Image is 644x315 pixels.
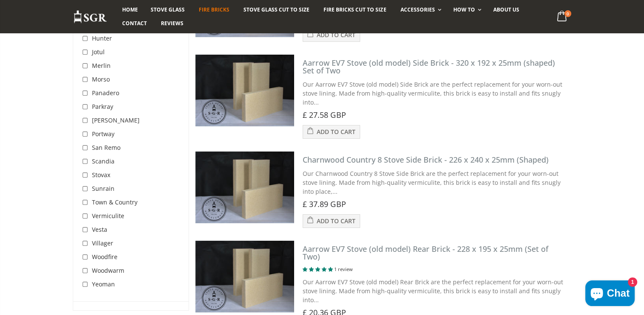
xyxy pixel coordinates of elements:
[303,125,360,139] button: Add to Cart
[92,184,114,192] span: Sunrain
[92,225,107,233] span: Vesta
[92,253,117,261] span: Woodfire
[155,17,190,30] a: Reviews
[303,244,548,262] a: Aarrow EV7 Stove (old model) Rear Brick - 228 x 195 x 25mm (Set of Two)
[493,6,519,13] span: About us
[317,128,355,136] span: Add to Cart
[92,212,124,220] span: Vermiculite
[92,130,114,138] span: Portway
[92,171,110,179] span: Stovax
[92,89,119,97] span: Panadero
[92,266,124,274] span: Woodwarm
[564,10,571,17] span: 0
[303,277,567,304] div: Our Aarrow EV7 Stove (old model) Rear Brick are the perfect replacement for your worn-out stove l...
[447,3,486,17] a: How To
[92,280,115,288] span: Yeoman
[92,239,113,247] span: Villager
[303,80,567,107] div: Our Aarrow EV7 Stove (old model) Side Brick are the perfect replacement for your worn-out stove l...
[92,61,111,70] span: Merlin
[400,6,435,13] span: Accessories
[122,20,147,27] span: Contact
[151,6,185,13] span: Stove Glass
[323,6,386,13] span: Fire Bricks Cut To Size
[303,266,334,272] span: 5.00 stars
[394,3,445,17] a: Accessories
[92,157,114,165] span: Scandia
[92,48,105,56] span: Jotul
[334,266,353,272] span: 1 review
[92,34,112,42] span: Hunter
[303,155,549,165] a: Charnwood Country 8 Stove Side Brick - 226 x 240 x 25mm (Shaped)
[303,58,555,76] a: Aarrow EV7 Stove (old model) Side Brick - 320 x 192 x 25mm (shaped) Set of Two
[195,241,294,312] img: Aarrow EV7 Rear Brick (Old Model)
[73,10,107,24] img: Stove Glass Replacement
[303,169,567,196] div: Our Charnwood Country 8 Stove Side Brick are the perfect replacement for your worn-out stove lini...
[303,214,360,228] button: Add to Cart
[303,110,346,120] span: £ 27.58 GBP
[303,199,346,209] span: £ 37.89 GBP
[122,6,138,13] span: Home
[92,102,113,111] span: Parkray
[583,280,637,308] inbox-online-store-chat: Shopify online store chat
[92,75,110,83] span: Morso
[237,3,316,17] a: Stove Glass Cut To Size
[92,143,120,152] span: San Remo
[116,17,153,30] a: Contact
[92,198,137,206] span: Town & Country
[453,6,475,13] span: How To
[553,9,571,25] a: 0
[303,28,360,42] button: Add to Cart
[199,6,229,13] span: Fire Bricks
[243,6,309,13] span: Stove Glass Cut To Size
[317,217,355,225] span: Add to Cart
[116,3,144,17] a: Home
[195,152,294,223] img: Charnwood Country 8 Stove Side Brick
[195,55,294,126] img: Aarrow EV7 Side Brick (Old Model) (shaped)
[487,3,526,17] a: About us
[144,3,191,17] a: Stove Glass
[317,3,392,17] a: Fire Bricks Cut To Size
[92,116,140,124] span: [PERSON_NAME]
[161,20,183,27] span: Reviews
[192,3,236,17] a: Fire Bricks
[317,31,355,39] span: Add to Cart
